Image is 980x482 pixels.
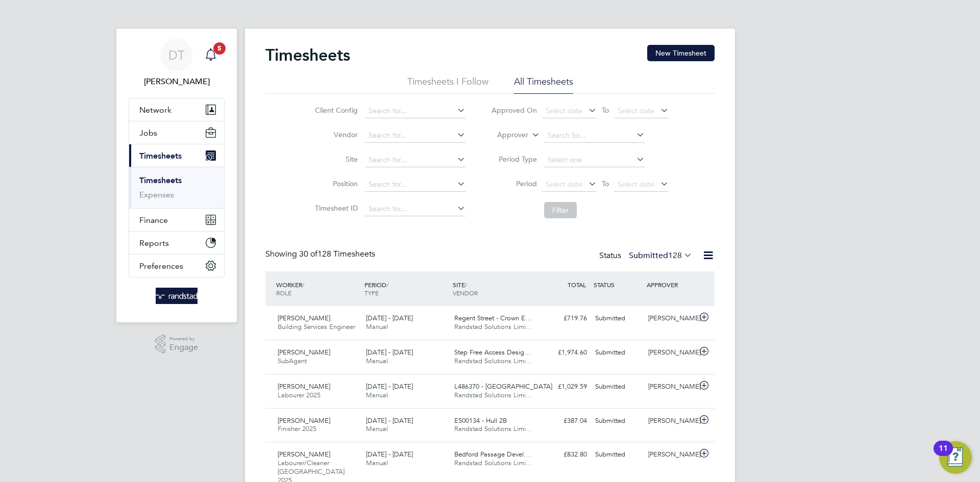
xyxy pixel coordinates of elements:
[362,275,450,302] div: PERIOD
[169,335,198,343] span: Powered by
[939,441,972,474] button: Open Resource Center, 11 new notifications
[366,416,413,425] span: [DATE] - [DATE]
[644,344,697,361] div: [PERSON_NAME]
[139,151,182,161] span: Timesheets
[591,446,644,463] div: Submitted
[156,288,198,304] img: randstad-logo-retina.png
[644,446,697,463] div: [PERSON_NAME]
[365,104,465,118] input: Search for...
[129,167,224,208] div: Timesheets
[129,121,224,144] button: Jobs
[299,249,375,259] span: 128 Timesheets
[276,289,291,297] span: ROLE
[278,382,330,391] span: [PERSON_NAME]
[312,204,358,213] label: Timesheet ID
[644,378,697,395] div: [PERSON_NAME]
[366,348,413,357] span: [DATE] - [DATE]
[364,289,379,297] span: TYPE
[454,424,532,433] span: Randstad Solutions Limi…
[454,450,530,459] span: Bedford Passage Devel…
[491,155,537,164] label: Period Type
[450,275,538,302] div: SITE
[546,180,582,189] span: Select date
[365,177,465,192] input: Search for...
[618,106,654,115] span: Select date
[407,75,488,94] li: Timesheets I Follow
[139,215,168,225] span: Finance
[568,281,586,289] span: TOTAL
[591,378,644,395] div: Submitted
[201,39,221,71] a: 5
[155,335,199,354] a: Powered byEngage
[139,261,183,271] span: Preferences
[454,314,532,322] span: Regent Street - Crown E…
[265,249,377,260] div: Showing
[129,144,224,167] button: Timesheets
[129,255,224,277] button: Preferences
[939,448,948,462] div: 11
[629,250,692,261] label: Submitted
[538,446,591,463] div: £832.80
[599,249,694,263] div: Status
[544,153,645,167] input: Select one
[274,275,362,302] div: WORKER
[591,275,644,294] div: STATUS
[365,153,465,167] input: Search for...
[465,281,467,289] span: /
[454,322,532,331] span: Randstad Solutions Limi…
[454,382,552,391] span: L486370 - [GEOGRAPHIC_DATA]
[168,48,185,62] span: DT
[366,322,388,331] span: Manual
[591,310,644,327] div: Submitted
[278,322,355,331] span: Building Services Engineer
[644,310,697,327] div: [PERSON_NAME]
[491,106,537,115] label: Approved On
[647,45,715,61] button: New Timesheet
[366,459,388,467] span: Manual
[538,378,591,395] div: £1,029.59
[129,75,225,88] span: Daniel Tisseyre
[366,382,413,391] span: [DATE] - [DATE]
[278,348,330,357] span: [PERSON_NAME]
[454,459,532,467] span: Randstad Solutions Limi…
[538,310,591,327] div: £719.76
[365,129,465,143] input: Search for...
[116,29,237,322] nav: Main navigation
[139,190,174,199] a: Expenses
[302,281,304,289] span: /
[454,357,532,365] span: Randstad Solutions Limi…
[129,209,224,231] button: Finance
[454,348,531,357] span: Step Free Access Desig…
[599,104,612,117] span: To
[139,105,171,115] span: Network
[538,413,591,429] div: £387.04
[454,416,507,425] span: E500134 - Hull 2B
[366,424,388,433] span: Manual
[366,391,388,399] span: Manual
[386,281,388,289] span: /
[618,180,654,189] span: Select date
[454,391,532,399] span: Randstad Solutions Limi…
[278,424,316,433] span: Finisher 2025
[278,416,330,425] span: [PERSON_NAME]
[599,177,612,190] span: To
[139,238,169,248] span: Reports
[491,179,537,188] label: Period
[312,155,358,164] label: Site
[514,75,573,94] li: All Timesheets
[482,130,528,140] label: Approver
[213,42,226,55] span: 5
[312,106,358,115] label: Client Config
[129,98,224,121] button: Network
[366,314,413,322] span: [DATE] - [DATE]
[644,275,697,294] div: APPROVER
[312,179,358,188] label: Position
[544,129,645,143] input: Search for...
[546,106,582,115] span: Select date
[668,250,682,261] span: 128
[312,130,358,139] label: Vendor
[278,450,330,459] span: [PERSON_NAME]
[299,249,317,259] span: 30 of
[169,343,198,352] span: Engage
[139,175,182,185] a: Timesheets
